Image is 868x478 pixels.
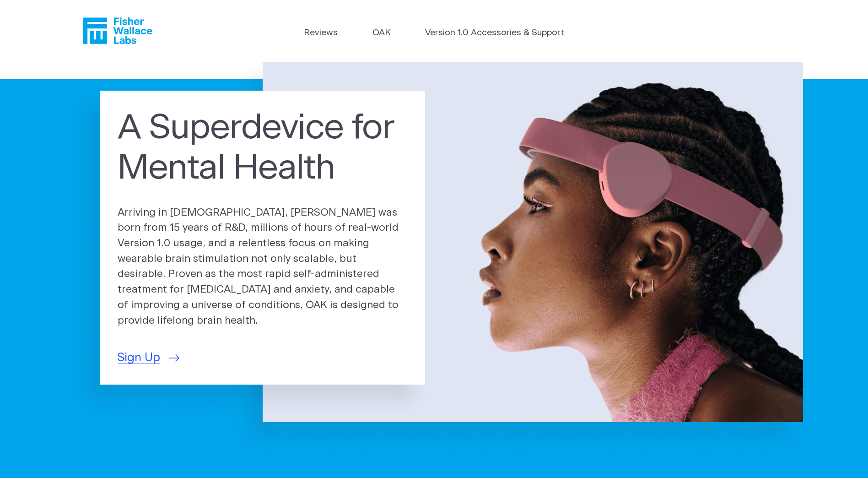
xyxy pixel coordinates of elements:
[118,349,179,367] a: Sign Up
[118,349,160,367] span: Sign Up
[118,108,408,188] h1: A Superdevice for Mental Health
[372,27,391,40] a: OAK
[83,17,152,44] a: Fisher Wallace
[118,205,408,329] p: Arriving in [DEMOGRAPHIC_DATA], [PERSON_NAME] was born from 15 years of R&D, millions of hours of...
[304,27,338,40] a: Reviews
[425,27,564,40] a: Version 1.0 Accessories & Support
